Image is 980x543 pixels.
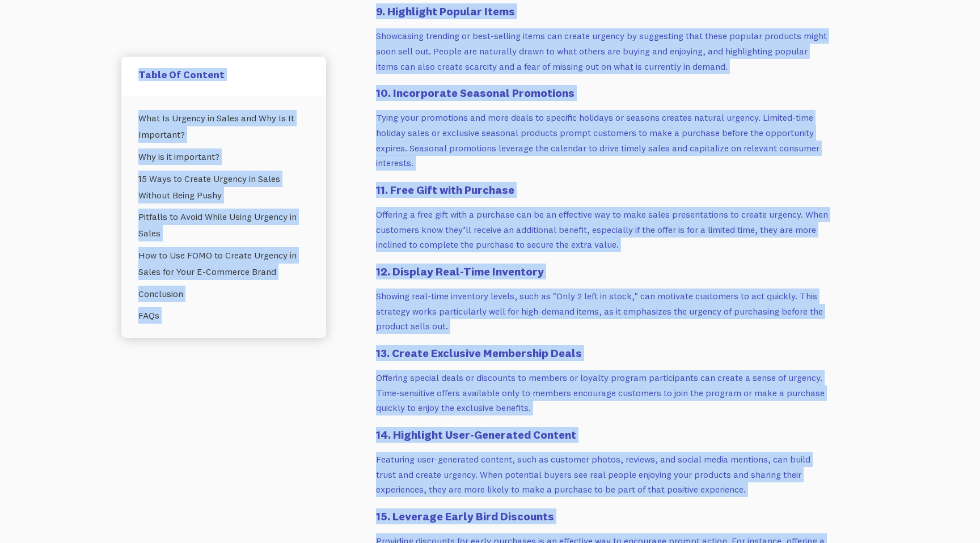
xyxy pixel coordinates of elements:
h4: 14. Highlight User-Generated Content [376,427,830,443]
p: Featuring user-generated content, such as customer photos, reviews, and social media mentions, ca... [376,452,830,497]
a: Why is it important? [138,146,309,168]
h4: 12. Display Real-Time Inventory [376,264,830,279]
h4: 11. Free Gift with Purchase [376,182,830,198]
p: Offering special deals or discounts to members or loyalty program participants can create a sense... [376,370,830,415]
h4: 15. Leverage Early Bird Discounts [376,508,830,524]
p: Showcasing trending or best-selling items can create urgency by suggesting that these popular pro... [376,28,830,74]
h4: 10. Incorporate Seasonal Promotions [376,85,830,101]
p: Offering a free gift with a purchase can be an effective way to make sales presentations to creat... [376,207,830,252]
a: Conclusion [138,283,309,305]
p: Tying your promotions and more deals to specific holidays or seasons creates natural urgency. Lim... [376,110,830,171]
a: How to Use FOMO to Create Urgency in Sales for Your E-Commerce Brand [138,244,309,283]
a: 15 Ways to Create Urgency in Sales Without Being Pushy [138,168,309,206]
a: FAQs [138,304,309,326]
p: Showing real-time inventory levels, such as "Only 2 left in stock," can motivate customers to act... [376,289,830,334]
h5: Table Of Content [138,68,309,81]
a: What Is Urgency in Sales and Why Is It Important? [138,107,309,146]
a: Pitfalls to Avoid While Using Urgency in Sales [138,206,309,244]
h4: 13. Create Exclusive Membership Deals [376,345,830,361]
h4: 9. Highlight Popular Items [376,3,830,19]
